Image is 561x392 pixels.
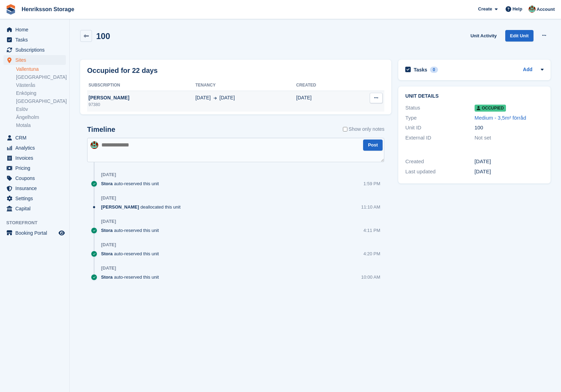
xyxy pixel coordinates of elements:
h2: Timeline [87,126,115,134]
div: Last updated [405,168,474,176]
span: Coupons [15,173,57,183]
div: auto-reserved this unit [101,250,162,257]
div: 97380 [87,101,195,108]
div: Unit ID [405,124,474,132]
span: Stora [101,227,113,234]
div: 1:59 PM [363,180,380,187]
a: menu [3,133,66,143]
td: [DATE] [296,91,347,112]
a: Unit Activity [468,30,499,42]
span: Invoices [15,153,57,163]
th: Tenancy [195,80,296,91]
span: Pricing [15,163,57,173]
a: Enköping [16,90,66,97]
div: [DATE] [101,219,116,224]
a: Medium - 3,5m² förråd [475,115,526,121]
h2: Tasks [414,67,427,73]
div: 100 [475,124,544,132]
span: [DATE] [195,94,211,101]
span: [DATE] [220,94,235,101]
h2: Occupied for 22 days [87,65,157,76]
div: [DATE] [101,195,116,201]
div: [DATE] [101,242,116,248]
span: Sites [15,55,57,65]
span: [PERSON_NAME] [101,204,139,210]
a: Motala [16,122,66,129]
img: stora-icon-8386f47178a22dfd0bd8f6a31ec36ba5ce8667c1dd55bd0f319d3a0aa187defe.svg [6,4,16,15]
div: 10:00 AM [361,274,380,280]
a: Henriksson Storage [19,3,77,15]
div: [PERSON_NAME] [87,94,195,101]
span: Booking Portal [15,228,57,238]
a: Preview store [57,229,66,237]
input: Show only notes [343,126,347,133]
a: menu [3,55,66,65]
span: Help [513,6,522,13]
a: Edit Unit [505,30,533,42]
a: menu [3,228,66,238]
div: 4:20 PM [363,250,380,257]
div: 4:11 PM [363,227,380,234]
div: deallocated this unit [101,204,184,210]
th: Created [296,80,347,91]
span: Settings [15,194,57,203]
div: Type [405,114,474,122]
span: Analytics [15,143,57,153]
img: Isak Martinelle [529,6,536,13]
div: [DATE] [101,265,116,271]
a: menu [3,35,66,45]
a: Västerås [16,82,66,89]
a: [GEOGRAPHIC_DATA] [16,98,66,105]
div: auto-reserved this unit [101,274,162,280]
h2: 100 [96,31,110,41]
a: Add [523,66,532,74]
a: menu [3,173,66,183]
span: Create [478,6,492,13]
button: Post [363,140,383,151]
span: Account [537,6,555,13]
div: [DATE] [475,168,544,176]
div: Created [405,158,474,166]
a: menu [3,163,66,173]
th: Subscription [87,80,195,91]
img: Isak Martinelle [91,141,98,149]
div: Not set [475,134,544,142]
span: CRM [15,133,57,143]
a: menu [3,143,66,153]
span: Storefront [6,219,69,226]
a: Vallentuna [16,66,66,73]
span: Capital [15,204,57,213]
div: auto-reserved this unit [101,227,162,234]
span: Insurance [15,183,57,193]
span: Home [15,25,57,35]
a: menu [3,153,66,163]
a: menu [3,45,66,55]
span: Occupied [475,105,506,112]
a: menu [3,204,66,213]
div: [DATE] [101,172,116,178]
a: menu [3,183,66,193]
div: 11:10 AM [361,204,380,210]
div: 0 [430,67,438,73]
span: Stora [101,274,113,280]
span: Tasks [15,35,57,45]
span: Subscriptions [15,45,57,55]
div: External ID [405,134,474,142]
a: menu [3,25,66,35]
a: [GEOGRAPHIC_DATA] [16,74,66,81]
label: Show only notes [343,126,385,133]
a: Ängelholm [16,114,66,121]
div: Status [405,104,474,112]
a: menu [3,194,66,203]
h2: Unit details [405,93,544,99]
span: Stora [101,250,113,257]
a: Eslöv [16,106,66,113]
div: auto-reserved this unit [101,180,162,187]
div: [DATE] [475,158,544,166]
span: Stora [101,180,113,187]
